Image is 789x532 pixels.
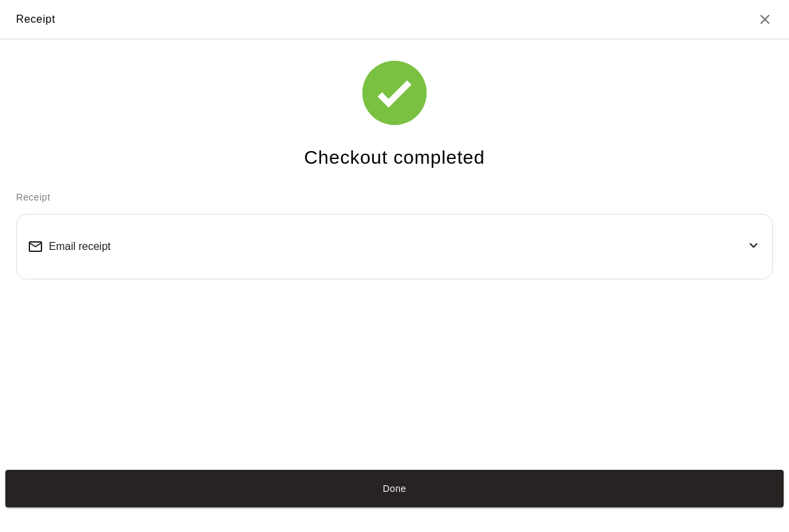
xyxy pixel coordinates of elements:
div: Receipt [16,11,55,28]
p: Receipt [16,190,773,205]
button: Close [757,11,773,27]
h4: Checkout completed [304,146,485,170]
button: Done [5,470,784,507]
span: Email receipt [49,241,110,253]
